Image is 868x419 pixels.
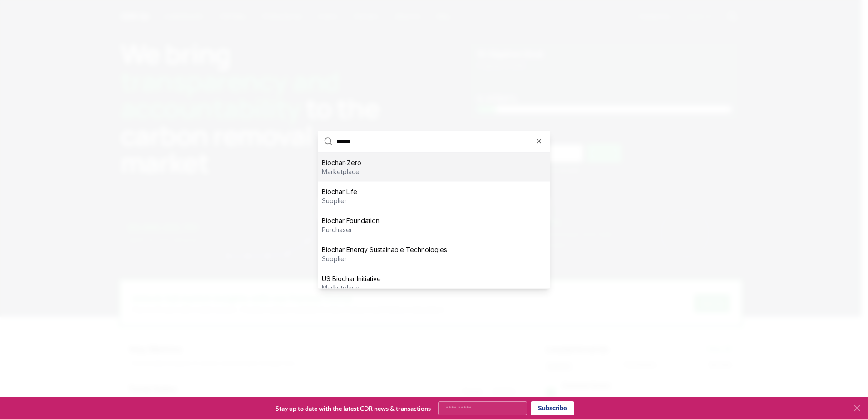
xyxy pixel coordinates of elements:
[322,254,447,263] p: supplier
[322,216,380,225] p: Biochar Foundation
[322,187,357,196] p: Biochar Life
[322,158,361,167] p: Biochar-Zero
[322,283,381,292] p: marketplace
[322,245,447,254] p: Biochar Energy Sustainable Technologies
[322,167,361,176] p: marketplace
[322,225,380,234] p: purchaser
[322,274,381,283] p: US Biochar Initiative
[322,196,357,205] p: supplier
